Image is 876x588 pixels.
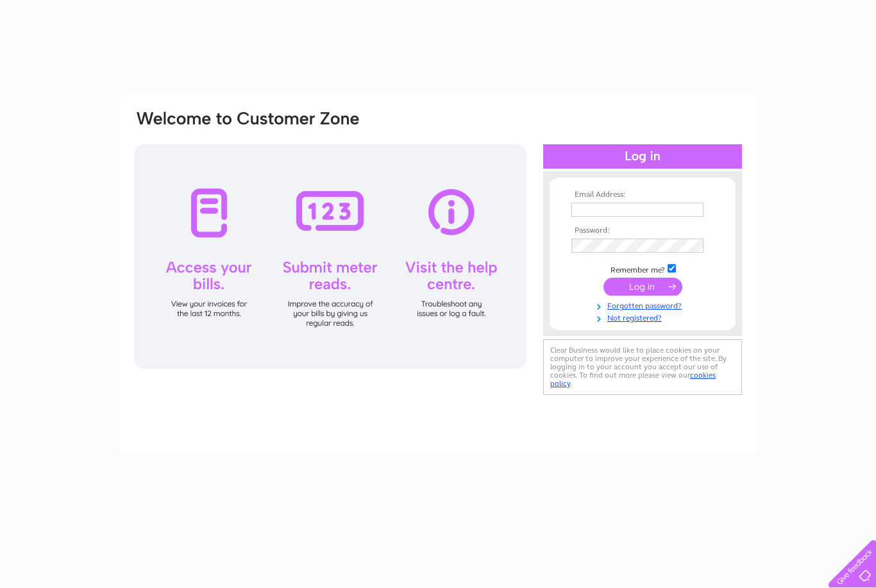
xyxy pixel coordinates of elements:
[568,262,717,275] td: Remember me?
[543,339,742,395] div: Clear Business would like to place cookies on your computer to improve your experience of the sit...
[571,311,717,323] a: Not registered?
[550,371,716,388] a: cookies policy
[568,226,717,235] th: Password:
[571,299,717,311] a: Forgotten password?
[568,190,717,199] th: Email Address:
[603,278,682,296] input: Submit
